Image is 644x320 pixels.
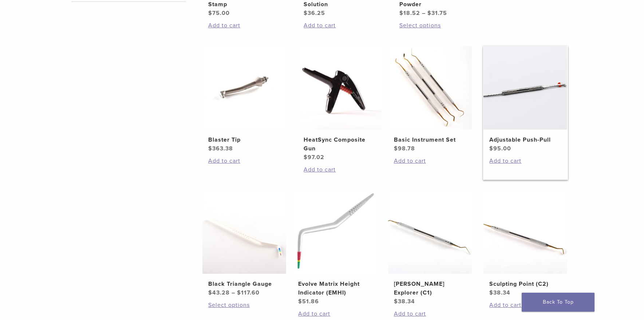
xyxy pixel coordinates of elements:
img: Clark Explorer (C1) [388,190,472,274]
img: Basic Instrument Set [388,46,472,130]
span: $ [399,9,403,17]
h2: Black Triangle Gauge [208,280,280,288]
a: Add to cart: “Basic Instrument Set” [394,157,466,165]
a: Add to cart: “Dual Color Disclosing Solution” [304,21,376,30]
span: $ [489,289,493,296]
h2: HeatSync Composite Gun [304,135,376,153]
a: Sculpting Point (C2)Sculpting Point (C2) $38.34 [483,190,568,297]
span: – [232,289,235,296]
a: Add to cart: “Sculpting Point (C2)” [489,301,561,309]
a: Basic Instrument SetBasic Instrument Set $98.78 [388,46,473,153]
a: Clark Explorer (C1)[PERSON_NAME] Explorer (C1) $38.34 [388,190,473,306]
h2: [PERSON_NAME] Explorer (C1) [394,280,466,297]
img: Blaster Tip [202,46,286,130]
span: $ [208,9,212,17]
bdi: 95.00 [489,145,511,152]
a: HeatSync Composite GunHeatSync Composite Gun $97.02 [297,46,382,162]
a: Blaster TipBlaster Tip $363.38 [202,46,287,153]
bdi: 363.38 [208,145,233,152]
bdi: 117.60 [237,289,260,296]
a: Add to cart: “Adjustable Push-Pull” [489,157,561,165]
img: HeatSync Composite Gun [298,46,382,130]
a: Adjustable Push-PullAdjustable Push-Pull $95.00 [483,46,568,153]
h2: Adjustable Push-Pull [489,135,561,144]
a: Add to cart: “Clark Explorer (C1)” [394,309,466,318]
bdi: 51.86 [298,298,319,305]
bdi: 31.75 [427,9,447,17]
img: Adjustable Push-Pull [483,46,567,130]
img: Sculpting Point (C2) [483,190,567,274]
a: Add to cart: “Bioclear Rubber Dam Stamp” [208,21,280,30]
span: $ [208,145,212,152]
h2: Sculpting Point (C2) [489,280,561,288]
bdi: 97.02 [304,154,324,161]
a: Back To Top [522,293,594,312]
a: Black Triangle GaugeBlack Triangle Gauge [202,190,287,297]
span: $ [304,154,308,161]
bdi: 43.28 [208,289,230,296]
span: $ [427,9,431,17]
img: Evolve Matrix Height Indicator (EMHI) [292,190,376,274]
a: Select options for “Black Triangle Gauge” [208,301,280,309]
span: $ [237,289,241,296]
h2: Evolve Matrix Height Indicator (EMHI) [298,280,370,297]
span: $ [208,289,212,296]
bdi: 38.34 [394,298,415,305]
a: Add to cart: “HeatSync Composite Gun” [304,165,376,174]
a: Evolve Matrix Height Indicator (EMHI)Evolve Matrix Height Indicator (EMHI) $51.86 [292,190,377,306]
span: $ [304,9,308,17]
bdi: 98.78 [394,145,415,152]
bdi: 75.00 [208,9,230,17]
img: Black Triangle Gauge [202,190,286,274]
span: $ [394,298,398,305]
bdi: 38.34 [489,289,510,296]
a: Select options for “Bioclear Blasting Powder” [399,21,471,30]
span: $ [489,145,493,152]
span: $ [394,145,398,152]
bdi: 36.25 [304,9,325,17]
h2: Blaster Tip [208,135,280,144]
bdi: 18.52 [399,9,420,17]
a: Add to cart: “Blaster Tip” [208,157,280,165]
a: Add to cart: “Evolve Matrix Height Indicator (EMHI)” [298,309,370,318]
span: – [422,9,426,17]
h2: Basic Instrument Set [394,135,466,144]
span: $ [298,298,302,305]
